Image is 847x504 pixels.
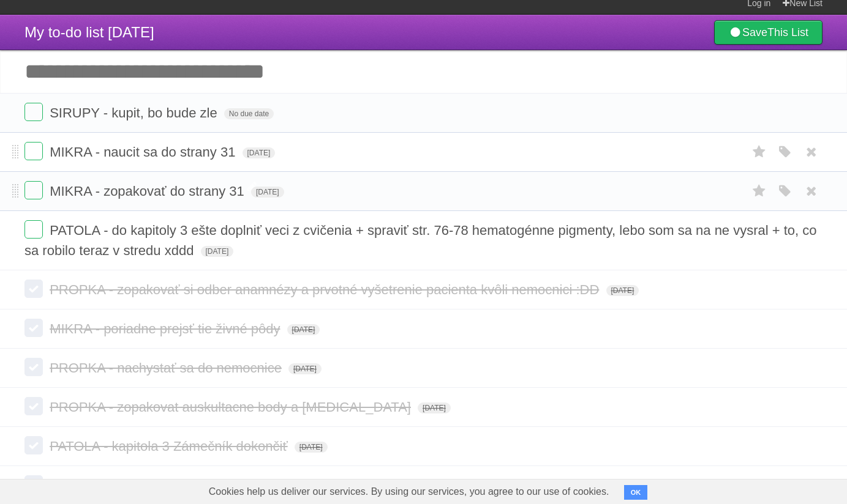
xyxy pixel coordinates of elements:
[24,223,817,258] span: PATOLA - do kapitoly 3 ešte doplniť veci z cvičenia + spraviť str. 76-78 hematogénne pigmenty, le...
[50,321,283,336] span: MIKRA - poriadne prejsť tie živné pôdy
[624,485,648,500] button: OK
[50,399,414,415] span: PROPKA - zopakovat auskultacne body a [MEDICAL_DATA]
[24,103,43,121] label: Done
[748,142,771,162] label: Star task
[295,442,328,453] span: [DATE]
[197,480,622,504] span: Cookies help us deliver our services. By using our services, you agree to our use of cookies.
[50,282,602,297] span: PROPKA - zopakovať si odber anamnézy a prvotné vyšetrenie pacienta kvôli nemocnici :DD
[50,360,285,376] span: PROPKA - nachystať sa do nemocnice
[418,402,451,413] span: [DATE]
[24,319,43,337] label: Done
[224,108,274,119] span: No due date
[50,144,238,160] span: MIKRA - naucit sa do strany 31
[201,246,234,257] span: [DATE]
[24,220,43,239] label: Done
[714,20,823,45] a: SaveThis List
[748,181,771,201] label: Star task
[243,147,276,158] span: [DATE]
[24,181,43,199] label: Done
[24,475,43,494] label: Done
[287,324,320,335] span: [DATE]
[24,436,43,454] label: Done
[288,363,322,374] span: [DATE]
[50,439,291,454] span: PATOLA - kapitola 3 Zámečník dokončiť
[24,142,43,160] label: Done
[50,105,220,120] span: SIRUPY - kupit, bo bude zle
[50,183,247,199] span: MIKRA - zopakovať do strany 31
[24,24,154,40] span: My to-do list [DATE]
[606,285,639,296] span: [DATE]
[50,478,180,493] span: PROPKA - e-learning
[251,187,284,198] span: [DATE]
[24,358,43,376] label: Done
[767,26,808,39] b: This List
[24,280,43,298] label: Done
[24,397,43,415] label: Done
